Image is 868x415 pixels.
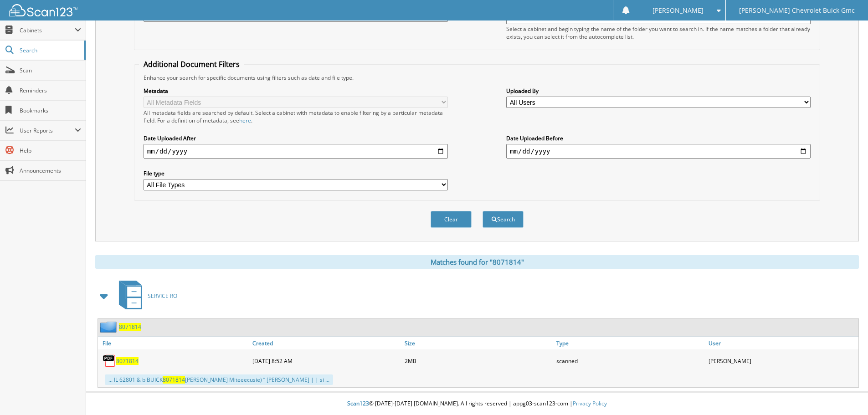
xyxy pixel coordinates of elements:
div: scanned [554,352,706,370]
button: Clear [431,211,472,228]
span: Cabinets [20,26,75,34]
span: Search [20,46,80,54]
a: File [98,337,250,349]
input: end [506,144,811,159]
a: Size [402,337,555,349]
span: SERVICE RO [148,292,177,300]
a: Privacy Policy [573,400,607,407]
span: Scan123 [347,400,369,407]
div: [DATE] 8:52 AM [250,352,402,370]
div: 2MB [402,352,555,370]
a: SERVICE RO [113,278,177,314]
label: Uploaded By [506,87,811,95]
button: Search [483,211,524,228]
img: scan123-logo-white.svg [9,4,77,16]
a: 8071814 [116,357,139,365]
div: © [DATE]-[DATE] [DOMAIN_NAME]. All rights reserved | appg03-scan123-com | [86,393,868,415]
span: Help [20,147,81,154]
label: Metadata [144,87,448,95]
a: User [706,337,858,349]
div: Select a cabinet and begin typing the name of the folder you want to search in. If the name match... [506,25,811,41]
div: All metadata fields are searched by default. Select a cabinet with metadata to enable filtering b... [144,109,448,124]
div: ... IL 62801 & b BUICK [PERSON_NAME] Miteeecusie) ” [PERSON_NAME] | | si ... [105,374,333,385]
span: 8071814 [163,376,185,384]
span: [PERSON_NAME] Chevrolet Buick Gmc [739,8,855,13]
span: Announcements [20,167,81,174]
label: Date Uploaded Before [506,134,811,142]
a: Created [250,337,402,349]
span: Reminders [20,87,81,94]
iframe: Chat Widget [822,371,868,415]
a: 8071814 [119,323,141,331]
span: User Reports [20,127,75,134]
span: Scan [20,67,81,74]
a: here [239,117,251,124]
img: folder2.png [100,321,119,333]
input: start [144,144,448,159]
label: File type [144,169,448,177]
legend: Additional Document Filters [139,59,244,69]
div: Enhance your search for specific documents using filters such as date and file type. [139,74,815,82]
span: [PERSON_NAME] [652,8,704,13]
label: Date Uploaded After [144,134,448,142]
div: Matches found for "8071814" [95,255,859,269]
a: Type [554,337,706,349]
img: PDF.png [103,354,116,368]
span: Bookmarks [20,107,81,114]
div: [PERSON_NAME] [706,352,858,370]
